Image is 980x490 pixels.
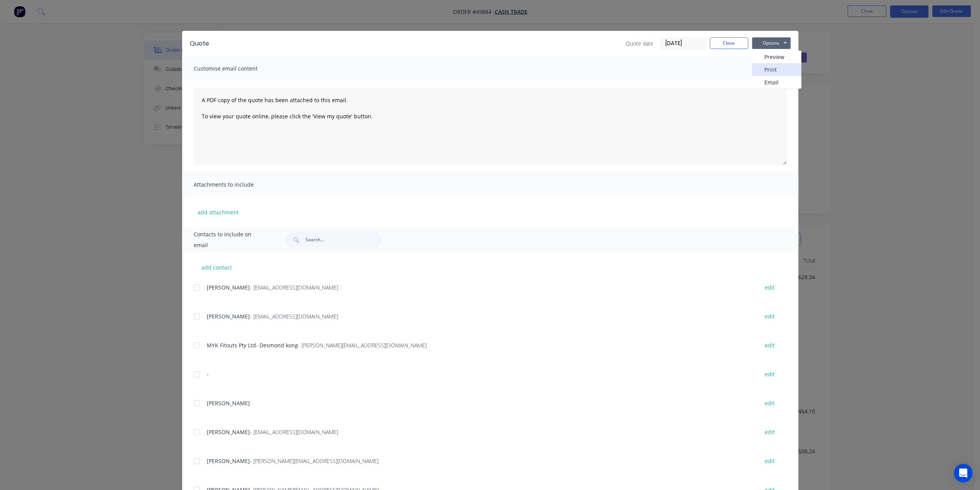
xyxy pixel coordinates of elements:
[194,206,243,218] button: add attachment
[194,229,266,251] span: Contacts to include on email
[250,313,338,320] span: - [EMAIL_ADDRESS][DOMAIN_NAME]
[760,456,779,466] button: edit
[250,428,338,436] span: - [EMAIL_ADDRESS][DOMAIN_NAME]
[250,284,338,291] span: - [EMAIL_ADDRESS][DOMAIN_NAME]
[250,457,379,465] span: - [PERSON_NAME][EMAIL_ADDRESS][DOMAIN_NAME]
[190,39,209,48] div: Quote
[298,342,427,349] span: - [PERSON_NAME][EMAIL_ADDRESS][DOMAIN_NAME]
[207,428,250,436] span: [PERSON_NAME]
[194,63,278,74] span: Customise email content
[626,39,653,47] span: Quote date
[760,369,779,379] button: edit
[752,76,801,89] button: Email
[207,284,250,291] span: [PERSON_NAME]
[710,37,748,49] button: Close
[207,342,298,349] span: MYK Fitouts Pty Ltd- Desmond kong
[760,340,779,350] button: edit
[760,427,779,437] button: edit
[305,232,382,248] input: Search...
[194,88,787,165] textarea: A PDF copy of the quote has been attached to this email. To view your quote online, please click ...
[760,398,779,408] button: edit
[207,399,250,407] span: [PERSON_NAME]
[194,261,240,273] button: add contact
[954,464,972,482] div: Open Intercom Messenger
[207,370,209,378] span: -
[207,313,250,320] span: [PERSON_NAME]
[194,179,278,190] span: Attachments to include
[760,311,779,322] button: edit
[207,457,250,465] span: [PERSON_NAME]
[752,63,801,76] button: Print
[752,51,801,63] button: Preview
[752,37,791,49] button: Options
[760,282,779,293] button: edit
